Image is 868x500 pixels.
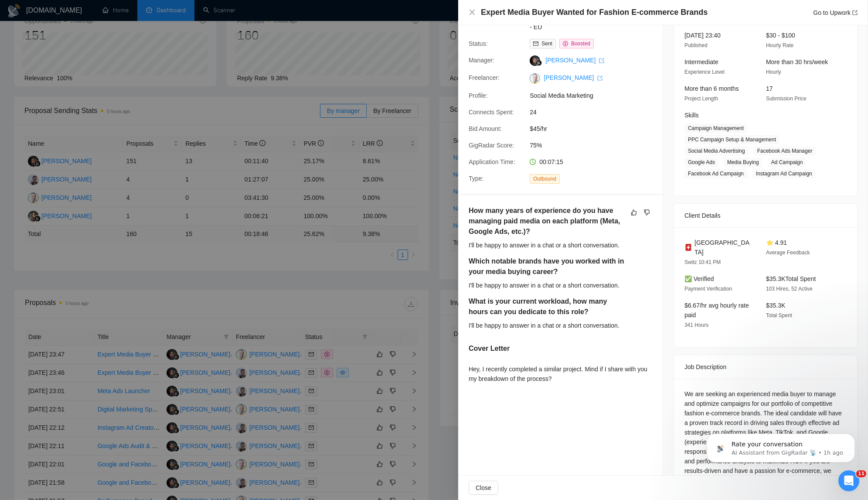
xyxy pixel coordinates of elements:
[766,275,816,282] span: $35.3K Total Spent
[530,107,660,117] span: 24
[631,209,637,216] span: like
[530,124,660,134] span: $45/hr
[533,41,538,46] span: mail
[469,175,483,182] span: Type:
[469,74,500,81] span: Freelancer:
[684,286,732,292] span: Payment Verification
[469,109,514,116] span: Connects Spent:
[469,92,488,99] span: Profile:
[694,415,868,476] iframe: Intercom notifications message
[766,85,773,92] span: 17
[766,286,813,292] span: 103 Hires, 52 Active
[684,112,699,119] span: Skills
[684,135,779,144] span: PPC Campaign Setup & Management
[766,302,785,309] span: $35.3K
[766,69,781,75] span: Hourly
[469,281,652,290] div: I'll be happy to answer in a chat or a short conversation.
[469,40,488,47] span: Status:
[684,302,749,318] span: $6.67/hr avg hourly rate paid
[469,481,498,495] button: Close
[768,158,807,167] span: Ad Campaign
[724,158,762,167] span: Media Buying
[766,96,807,102] span: Submission Price
[684,259,721,265] span: Switz 10:41 PM
[469,364,652,384] div: Hey, I recently completed a similar project. Mind if I share with you my breakdown of the process...
[469,158,515,165] span: Application Time:
[766,239,787,246] span: ⭐ 4.91
[813,9,858,16] a: Go to Upworkexport
[629,207,639,218] button: like
[469,240,652,250] div: I'll be happy to answer in a chat or a short conversation.
[530,174,560,184] span: Outbound
[469,57,494,64] span: Manager:
[766,58,828,65] span: More than 30 hrs/week
[684,158,718,167] span: Google Ads
[684,146,749,156] span: Social Media Advertising
[644,209,650,216] span: dislike
[539,158,563,165] span: 00:07:15
[766,312,792,318] span: Total Spent
[541,41,552,47] span: Sent
[469,9,476,16] button: Close
[766,42,793,48] span: Hourly Rate
[530,73,540,84] img: c1-Ow9aLcblqxt-YoFKzxHgGnqRasFAsWW5KzfFKq3aDEBdJ9EVDXstja2V5Hd90t7
[684,69,725,75] span: Experience Level
[642,207,652,218] button: dislike
[766,250,810,256] span: Average Feedback
[684,58,718,65] span: Intermediate
[838,470,859,491] iframe: Intercom live chat
[684,169,747,178] span: Facebook Ad Campaign
[530,140,660,150] span: 75%
[684,243,692,252] img: 🇨🇭
[684,42,708,48] span: Published
[752,169,816,178] span: Instagram Ad Campaign
[530,91,660,100] span: Social Media Marketing
[684,275,714,282] span: ✅ Verified
[597,75,602,81] span: export
[545,57,604,64] a: [PERSON_NAME] export
[469,205,625,237] h5: How many years of experience do you have managing paid media on each platform (Meta, Google Ads, ...
[469,9,476,16] span: close
[684,322,708,328] span: 341 Hours
[571,41,590,47] span: Boosted
[469,296,625,317] h5: What is your current workload, how many hours can you dedicate to this role?
[684,85,739,92] span: More than 6 months
[469,125,502,132] span: Bid Amount:
[754,146,816,156] span: Facebook Ads Manager
[469,343,510,354] h5: Cover Letter
[852,10,858,15] span: export
[469,142,514,149] span: GigRadar Score:
[536,60,542,66] img: gigradar-bm.png
[469,256,625,277] h5: Which notable brands have you worked with in your media buying career?
[766,32,795,39] span: $30 - $100
[530,159,536,165] span: clock-circle
[469,321,652,330] div: I'll be happy to answer in a chat or a short conversation.
[684,355,847,379] div: Job Description
[684,96,718,102] span: Project Length
[544,74,602,81] a: [PERSON_NAME] export
[599,58,604,63] span: export
[563,41,568,46] span: dollar
[684,204,847,227] div: Client Details
[684,32,721,39] span: [DATE] 23:40
[856,470,866,477] span: 11
[481,7,708,18] h4: Expert Media Buyer Wanted for Fashion E-commerce Brands
[694,238,752,257] span: [GEOGRAPHIC_DATA]
[476,483,491,493] span: Close
[684,123,747,133] span: Campaign Management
